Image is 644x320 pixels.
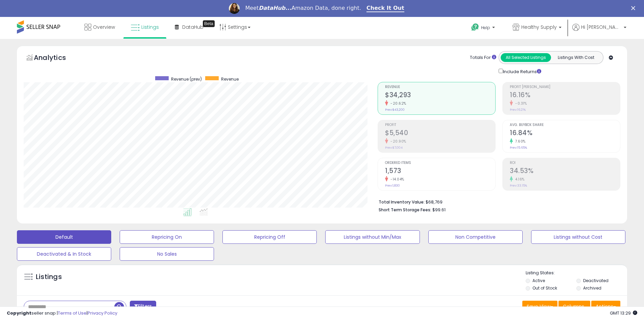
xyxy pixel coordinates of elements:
small: Prev: $43,200 [385,108,405,112]
span: Listings [141,24,159,30]
span: Help [481,25,490,30]
button: Repricing On [120,230,214,244]
span: $99.61 [432,207,446,213]
button: Repricing Off [222,230,317,244]
div: Meet Amazon Data, done right. [245,5,361,12]
img: Profile image for Georgie [229,3,240,14]
small: -14.04% [388,177,404,182]
a: Check It Out [366,5,404,12]
h2: 16.84% [510,129,620,138]
li: $68,769 [379,197,615,206]
a: Privacy Policy [88,310,117,316]
span: Hi [PERSON_NAME] [581,24,622,30]
button: Columns [558,301,590,312]
span: DataHub [182,24,204,30]
a: Hi [PERSON_NAME] [572,24,626,39]
button: Listings without Cost [531,230,625,244]
span: Revenue (prev) [171,76,202,82]
span: Columns [563,303,584,310]
div: seller snap | | [7,310,117,317]
small: -20.90% [388,139,406,144]
button: Deactivated & In Stock [17,247,111,261]
a: Terms of Use [58,310,87,316]
div: Tooltip anchor [203,20,215,27]
span: ROI [510,161,620,165]
button: No Sales [120,247,214,261]
h2: $5,540 [385,129,495,138]
h2: $34,293 [385,91,495,100]
p: Listing States: [526,270,627,276]
span: Avg. Buybox Share [510,123,620,127]
i: DataHub... [259,5,291,11]
b: Short Term Storage Fees: [379,207,431,213]
button: Actions [591,301,620,312]
h2: 34.53% [510,167,620,176]
h5: Analytics [34,53,79,64]
a: Listings [126,17,164,37]
label: Active [532,278,545,283]
span: Healthy Supply [521,24,557,30]
span: Profit [PERSON_NAME] [510,85,620,89]
label: Out of Stock [532,285,557,291]
small: 7.60% [513,139,526,144]
button: All Selected Listings [501,53,551,62]
strong: Copyright [7,310,31,316]
h5: Listings [36,272,62,282]
a: Overview [79,17,120,37]
small: -0.31% [513,101,527,106]
span: Overview [93,24,115,30]
button: Save View [522,301,557,312]
a: Healthy Supply [507,17,567,39]
button: Listings without Min/Max [325,230,420,244]
div: Include Returns [494,67,549,75]
button: Listings With Cost [551,53,601,62]
span: 2025-09-12 13:29 GMT [610,310,637,316]
label: Deactivated [583,278,609,283]
span: Revenue [385,85,495,89]
small: Prev: 15.65% [510,146,527,150]
a: Help [466,18,502,39]
span: Ordered Items [385,161,495,165]
b: Total Inventory Value: [379,199,425,205]
a: DataHub [170,17,209,37]
button: Non Competitive [428,230,523,244]
span: Profit [385,123,495,127]
small: -20.62% [388,101,406,106]
h2: 1,573 [385,167,495,176]
span: Revenue [221,76,239,82]
label: Archived [583,285,601,291]
div: Totals For [470,55,496,61]
a: Settings [214,17,256,37]
div: Close [631,6,638,10]
small: 4.16% [513,177,525,182]
small: Prev: $7,004 [385,146,403,150]
small: Prev: 16.21% [510,108,526,112]
button: Default [17,230,111,244]
i: Get Help [471,23,479,31]
button: Filters [130,301,156,313]
h2: 16.16% [510,91,620,100]
small: Prev: 33.15% [510,184,527,188]
small: Prev: 1,830 [385,184,400,188]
